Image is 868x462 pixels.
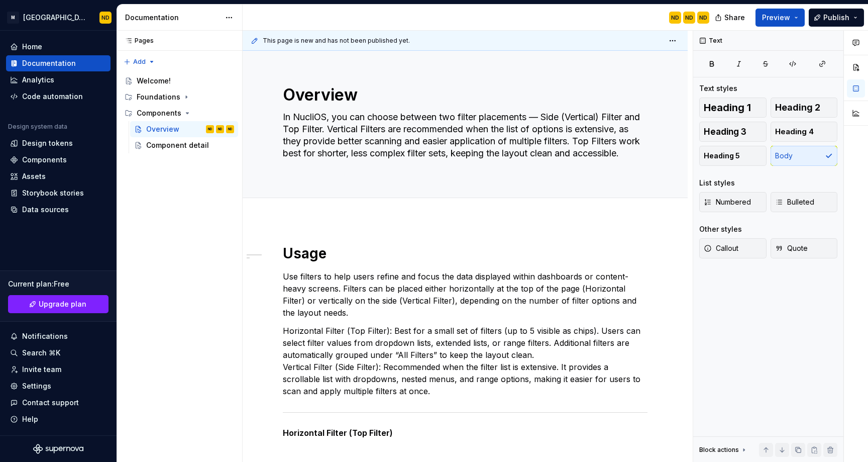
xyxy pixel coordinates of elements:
[704,197,751,207] span: Numbered
[22,205,69,215] div: Data sources
[771,98,838,118] button: Heading 2
[23,13,87,23] div: [GEOGRAPHIC_DATA]
[6,361,111,378] a: Invite team
[22,42,42,52] div: Home
[699,192,767,212] button: Numbered
[6,72,111,88] a: Analytics
[281,83,645,107] textarea: Overview
[704,243,738,253] span: Callout
[121,55,158,69] button: Add
[771,192,838,212] button: Bulleted
[22,364,61,375] div: Invite team
[6,395,111,411] button: Contact support
[699,98,767,118] button: Heading 1
[6,328,111,344] button: Notifications
[699,122,767,142] button: Heading 3
[125,13,220,23] div: Documentation
[22,348,60,358] div: Search ⌘K
[699,146,767,166] button: Heading 5
[704,103,751,113] span: Heading 1
[6,39,111,55] a: Home
[133,58,146,66] span: Add
[2,7,115,28] button: M[GEOGRAPHIC_DATA]ND
[283,244,647,262] h1: Usage
[22,331,68,341] div: Notifications
[121,73,238,153] div: Page tree
[710,9,751,27] button: Share
[137,92,180,102] div: Foundations
[22,75,54,85] div: Analytics
[218,124,222,134] div: ND
[22,188,84,198] div: Storybook stories
[775,127,814,137] span: Heading 4
[22,91,83,102] div: Code automation
[8,295,108,313] a: Upgrade plan
[39,299,86,309] span: Upgrade plan
[281,109,645,173] textarea: In NucliOS, you can choose between two filter placements — Side (Vertical) Filter and Top Filter....
[7,12,19,24] div: M
[6,202,111,218] a: Data sources
[8,279,108,289] div: Current plan : Free
[33,444,83,454] svg: Supernova Logo
[283,428,647,438] h5: Horizontal Filter (Top Filter)
[22,171,46,181] div: Assets
[775,243,808,253] span: Quote
[283,270,647,319] p: Use filters to help users refine and focus the data displayed within dashboards or content-heavy ...
[228,124,232,134] div: ND
[775,103,820,113] span: Heading 2
[699,238,767,258] button: Callout
[146,124,179,134] div: Overview
[121,37,154,45] div: Pages
[283,325,647,397] p: Horizontal Filter (Top Filter): Best for a small set of filters (up to 5 visible as chips). Users...
[771,122,838,142] button: Heading 4
[6,135,111,151] a: Design tokens
[755,9,805,27] button: Preview
[809,9,864,27] button: Publish
[762,13,790,23] span: Preview
[685,14,693,22] div: ND
[771,238,838,258] button: Quote
[101,14,110,22] div: ND
[130,121,238,137] a: OverviewNDNDND
[724,13,745,23] span: Share
[263,37,410,45] span: This page is new and has not been published yet.
[6,152,111,168] a: Components
[699,224,742,234] div: Other styles
[22,58,76,68] div: Documentation
[6,185,111,201] a: Storybook stories
[137,76,171,86] div: Welcome!
[121,105,238,121] div: Components
[704,127,746,137] span: Heading 3
[6,88,111,105] a: Code automation
[6,378,111,394] a: Settings
[6,411,111,427] button: Help
[699,446,739,454] div: Block actions
[699,178,735,188] div: List styles
[22,155,67,165] div: Components
[208,124,212,134] div: ND
[775,197,814,207] span: Bulleted
[6,345,111,361] button: Search ⌘K
[130,137,238,153] a: Component detail
[22,414,38,424] div: Help
[8,123,67,131] div: Design system data
[146,140,209,150] div: Component detail
[6,55,111,71] a: Documentation
[137,108,181,118] div: Components
[121,89,238,105] div: Foundations
[671,14,679,22] div: ND
[704,151,740,161] span: Heading 5
[6,168,111,184] a: Assets
[22,138,73,148] div: Design tokens
[22,381,51,391] div: Settings
[121,73,238,89] a: Welcome!
[22,398,79,408] div: Contact support
[699,443,748,457] div: Block actions
[823,13,849,23] span: Publish
[699,83,737,94] div: Text styles
[699,14,707,22] div: ND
